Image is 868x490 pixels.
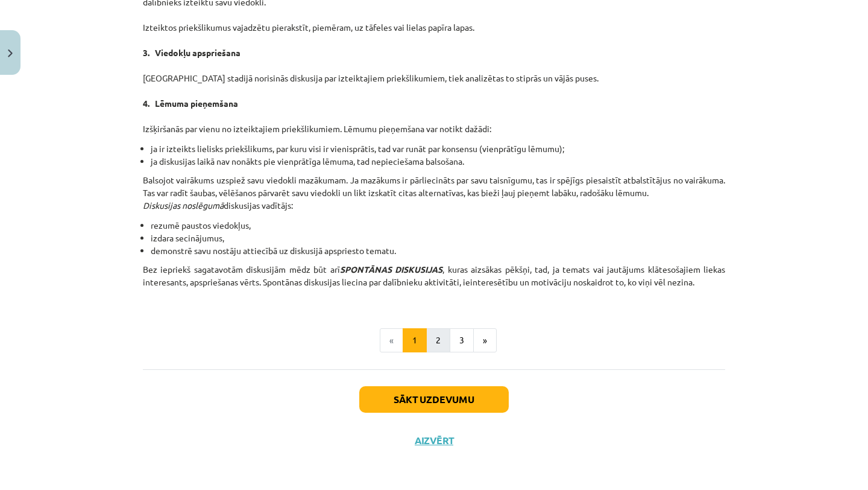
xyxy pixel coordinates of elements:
li: rezumē paustos viedokļus, [151,219,725,232]
em: SPONTĀNAS DISKUSIJAS [340,264,442,275]
p: Balsojot vairākums uzspiež savu viedokli mazākumam. Ja mazākums ir pārliecināts par savu taisnīgu... [143,174,725,212]
nav: Page navigation example [143,328,725,352]
li: demonstrē savu nostāju attiecībā uz diskusijā apspriesto tematu. [151,244,725,257]
li: izdara secinājumus, [151,232,725,244]
button: Sākt uzdevumu [359,386,509,413]
li: ja ir izteikts lielisks priekšlikums, par kuru visi ir vienisprātis, tad var runāt par konsensu (... [151,142,725,155]
button: » [473,328,497,352]
img: icon-close-lesson-0947bae3869378f0d4975bcd49f059093ad1ed9edebbc8119c70593378902aed.svg [8,49,13,57]
button: Aizvērt [411,434,457,447]
strong: 3. Viedokļu apspriešana [143,47,241,58]
p: Bez iepriekš sagatavotām diskusijām mēdz būt arī , kuras aizsākas pēkšņi, tad, ja temats vai jaut... [143,263,725,301]
em: Diskusijas noslēgumā [143,200,224,211]
button: 1 [403,328,427,352]
button: 2 [426,328,450,352]
li: ja diskusijas laikā nav nonākts pie vienprātīga lēmuma, tad nepieciešama balsošana. [151,155,725,168]
strong: 4. Lēmuma pieņemšana [143,98,238,109]
button: 3 [450,328,474,352]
